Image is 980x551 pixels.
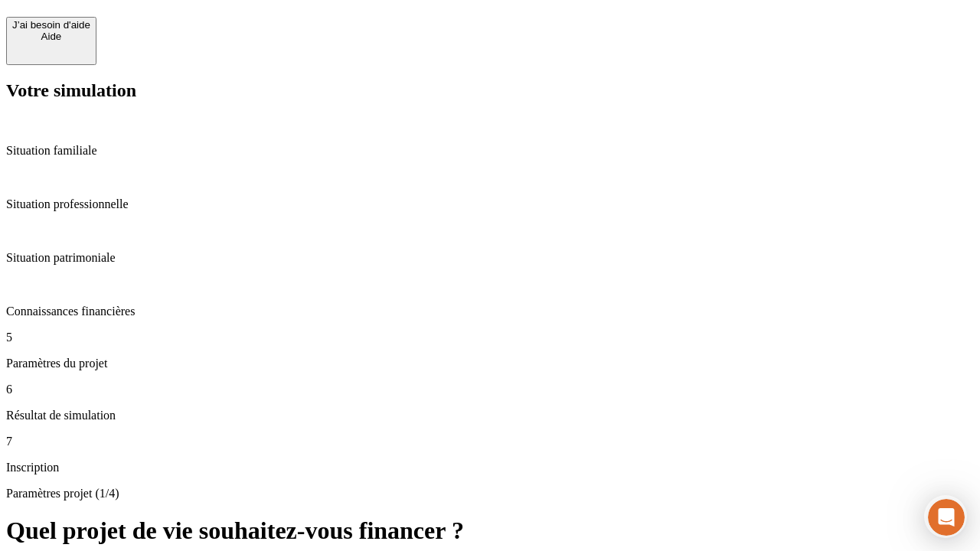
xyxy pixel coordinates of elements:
p: Inscription [6,461,974,474]
p: 5 [6,331,974,344]
iframe: Intercom live chat [928,499,965,536]
p: 6 [6,383,974,396]
div: Aide [12,31,90,42]
p: Situation professionnelle [6,197,974,211]
p: Paramètres projet (1/4) [6,487,974,500]
p: Résultat de simulation [6,409,974,422]
iframe: Intercom live chat discovery launcher [924,495,967,538]
button: J’ai besoin d'aideAide [6,17,96,65]
p: Connaissances financières [6,305,974,318]
p: 7 [6,435,974,448]
div: J’ai besoin d'aide [12,19,90,31]
p: Situation patrimoniale [6,251,974,265]
h2: Votre simulation [6,80,974,101]
p: Situation familiale [6,144,974,158]
h1: Quel projet de vie souhaitez-vous financer ? [6,517,974,545]
p: Paramètres du projet [6,357,974,370]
